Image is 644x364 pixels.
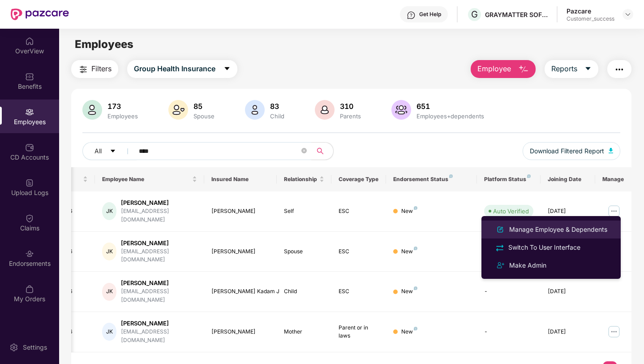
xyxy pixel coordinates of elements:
div: 1766 [58,287,88,296]
div: New [401,207,417,216]
th: Manage [595,167,631,191]
button: Group Health Insurancecaret-down [127,60,237,78]
img: manageButton [607,204,621,218]
div: Make Admin [507,260,548,270]
div: Spouse [284,247,324,256]
div: Get Help [419,11,441,18]
img: svg+xml;base64,PHN2ZyBpZD0iRW1wbG95ZWVzIiB4bWxucz0iaHR0cDovL3d3dy53My5vcmcvMjAwMC9zdmciIHdpZHRoPS... [25,108,34,117]
div: JK [102,283,117,301]
span: close-circle [301,148,307,153]
div: 651 [415,102,486,111]
img: svg+xml;base64,PHN2ZyB4bWxucz0iaHR0cDovL3d3dy53My5vcmcvMjAwMC9zdmciIHdpZHRoPSIyNCIgaGVpZ2h0PSIyNC... [614,64,625,75]
td: - [477,312,541,352]
div: ESC [339,287,379,296]
th: Joining Date [541,167,595,191]
div: 1766 [58,247,88,256]
img: svg+xml;base64,PHN2ZyBpZD0iRHJvcGRvd24tMzJ4MzIiIHhtbG5zPSJodHRwOi8vd3d3LnczLm9yZy8yMDAwL3N2ZyIgd2... [624,11,631,18]
img: svg+xml;base64,PHN2ZyB4bWxucz0iaHR0cDovL3d3dy53My5vcmcvMjAwMC9zdmciIHdpZHRoPSI4IiBoZWlnaHQ9IjgiIH... [414,247,417,250]
button: Filters [71,60,118,78]
img: svg+xml;base64,PHN2ZyB4bWxucz0iaHR0cDovL3d3dy53My5vcmcvMjAwMC9zdmciIHdpZHRoPSIyNCIgaGVpZ2h0PSIyNC... [495,243,505,253]
span: Download Filtered Report [530,146,604,156]
span: close-circle [301,147,307,156]
span: search [311,147,329,155]
div: JK [102,243,117,260]
img: svg+xml;base64,PHN2ZyBpZD0iRW5kb3JzZW1lbnRzIiB4bWxucz0iaHR0cDovL3d3dy53My5vcmcvMjAwMC9zdmciIHdpZH... [25,249,34,258]
div: [PERSON_NAME] [121,279,197,287]
button: Reportscaret-down [545,60,598,78]
img: svg+xml;base64,PHN2ZyB4bWxucz0iaHR0cDovL3d3dy53My5vcmcvMjAwMC9zdmciIHdpZHRoPSI4IiBoZWlnaHQ9IjgiIH... [414,286,417,290]
div: Self [284,207,324,216]
div: Employees [106,113,140,120]
img: svg+xml;base64,PHN2ZyBpZD0iU2V0dGluZy0yMHgyMCIgeG1sbnM9Imh0dHA6Ly93d3cudzMub3JnLzIwMDAvc3ZnIiB3aW... [9,343,18,352]
th: EID [49,167,95,191]
div: 310 [338,102,363,111]
div: 1766 [58,207,88,216]
div: Employees+dependents [415,113,486,120]
div: Customer_success [567,15,614,22]
div: Mother [284,328,324,336]
span: G [471,9,478,20]
span: Reports [551,63,577,74]
img: svg+xml;base64,PHN2ZyB4bWxucz0iaHR0cDovL3d3dy53My5vcmcvMjAwMC9zdmciIHhtbG5zOnhsaW5rPSJodHRwOi8vd3... [609,148,613,153]
th: Coverage Type [331,167,386,191]
div: Child [268,113,286,120]
div: Pazcare [567,7,614,15]
div: 85 [192,102,216,111]
div: [PERSON_NAME] Kadam J [211,287,270,296]
img: svg+xml;base64,PHN2ZyBpZD0iQ0RfQWNjb3VudHMiIGRhdGEtbmFtZT0iQ0QgQWNjb3VudHMiIHhtbG5zPSJodHRwOi8vd3... [25,143,34,152]
div: 83 [268,102,286,111]
div: [DATE] [548,207,588,216]
div: Manage Employee & Dependents [507,225,609,234]
div: [PERSON_NAME] [121,239,197,247]
div: Settings [20,343,50,352]
th: Employee Name [95,167,204,191]
div: ESC [339,207,379,216]
div: [PERSON_NAME] [211,207,270,216]
img: svg+xml;base64,PHN2ZyB4bWxucz0iaHR0cDovL3d3dy53My5vcmcvMjAwMC9zdmciIHhtbG5zOnhsaW5rPSJodHRwOi8vd3... [315,100,335,120]
img: manageButton [607,325,621,339]
img: svg+xml;base64,PHN2ZyB4bWxucz0iaHR0cDovL3d3dy53My5vcmcvMjAwMC9zdmciIHdpZHRoPSI4IiBoZWlnaHQ9IjgiIH... [449,174,453,178]
img: svg+xml;base64,PHN2ZyB4bWxucz0iaHR0cDovL3d3dy53My5vcmcvMjAwMC9zdmciIHhtbG5zOnhsaW5rPSJodHRwOi8vd3... [245,100,265,120]
span: Employees [75,38,133,51]
div: Parent or in laws [339,324,379,341]
img: svg+xml;base64,PHN2ZyBpZD0iQmVuZWZpdHMiIHhtbG5zPSJodHRwOi8vd3d3LnczLm9yZy8yMDAwL3N2ZyIgd2lkdGg9Ij... [25,72,34,81]
div: JK [102,323,117,341]
button: search [311,142,334,160]
div: ESC [339,247,379,256]
div: New [401,328,417,336]
button: Employee [471,60,536,78]
img: svg+xml;base64,PHN2ZyBpZD0iSGVscC0zMngzMiIgeG1sbnM9Imh0dHA6Ly93d3cudzMub3JnLzIwMDAvc3ZnIiB3aWR0aD... [407,11,416,20]
div: [PERSON_NAME] [121,319,197,328]
div: New [401,287,417,296]
span: All [94,146,102,156]
span: caret-down [584,65,592,73]
td: - [477,272,541,312]
span: Employee [477,63,511,74]
span: Relationship [284,176,318,183]
img: svg+xml;base64,PHN2ZyB4bWxucz0iaHR0cDovL3d3dy53My5vcmcvMjAwMC9zdmciIHhtbG5zOnhsaW5rPSJodHRwOi8vd3... [168,100,188,120]
img: svg+xml;base64,PHN2ZyB4bWxucz0iaHR0cDovL3d3dy53My5vcmcvMjAwMC9zdmciIHhtbG5zOnhsaW5rPSJodHRwOi8vd3... [495,224,506,235]
div: 173 [106,102,140,111]
img: svg+xml;base64,PHN2ZyB4bWxucz0iaHR0cDovL3d3dy53My5vcmcvMjAwMC9zdmciIHdpZHRoPSI4IiBoZWlnaHQ9IjgiIH... [414,327,417,330]
span: caret-down [110,148,116,155]
div: Endorsement Status [393,176,470,183]
span: Filters [91,63,112,74]
div: Spouse [192,113,216,120]
div: Platform Status [484,176,533,183]
div: [EMAIL_ADDRESS][DOMAIN_NAME] [121,247,197,264]
div: GRAYMATTER SOFTWARE SERVICES PRIVATE LIMITED [485,10,548,19]
span: Group Health Insurance [134,63,215,74]
th: Insured Name [204,167,277,191]
div: [PERSON_NAME] [211,247,270,256]
td: - [477,232,541,272]
img: svg+xml;base64,PHN2ZyBpZD0iVXBsb2FkX0xvZ3MiIGRhdGEtbmFtZT0iVXBsb2FkIExvZ3MiIHhtbG5zPSJodHRwOi8vd3... [25,178,34,187]
div: [EMAIL_ADDRESS][DOMAIN_NAME] [121,328,197,345]
img: svg+xml;base64,PHN2ZyB4bWxucz0iaHR0cDovL3d3dy53My5vcmcvMjAwMC9zdmciIHdpZHRoPSIyNCIgaGVpZ2h0PSIyNC... [495,260,506,271]
div: Auto Verified [493,207,529,216]
div: [EMAIL_ADDRESS][DOMAIN_NAME] [121,287,197,304]
img: New Pazcare Logo [11,9,69,20]
th: Relationship [277,167,331,191]
img: svg+xml;base64,PHN2ZyB4bWxucz0iaHR0cDovL3d3dy53My5vcmcvMjAwMC9zdmciIHhtbG5zOnhsaW5rPSJodHRwOi8vd3... [391,100,411,120]
div: 1766 [58,328,88,336]
span: caret-down [223,65,231,73]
